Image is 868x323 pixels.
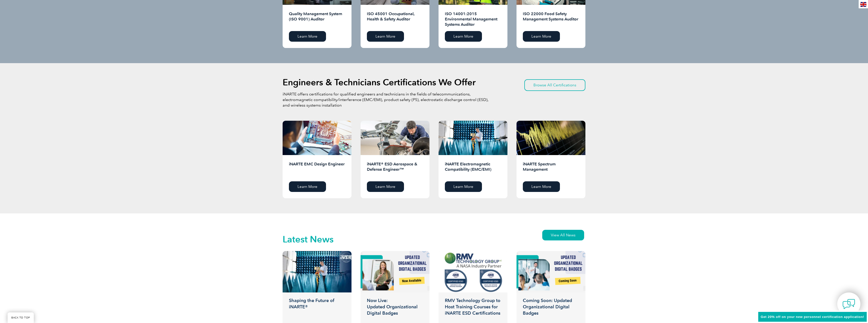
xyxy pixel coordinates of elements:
[523,161,579,178] h2: iNARTE Spectrum Management
[367,181,404,192] a: Learn More
[283,78,476,86] h2: Engineers & Technicians Certifications We Offer
[523,11,579,27] h2: ISO 22000 Food Safety Management Systems Auditor
[367,31,404,42] a: Learn More
[542,230,584,240] a: View All News
[289,31,326,42] a: Learn More
[8,312,34,323] a: BACK TO TOP
[283,235,334,243] h2: Latest News
[289,181,326,192] a: Learn More
[367,11,423,27] h2: ISO 45001 Occupational, Health & Safety Auditor
[367,161,423,178] h2: iNARTE® ESD Aerospace & Defense Engineer™
[523,31,560,42] a: Learn More
[289,161,345,178] h2: iNARTE EMC Design Engineer
[445,11,501,27] h2: ISO 14001:2015 Environmental Management Systems Auditor
[445,31,482,42] a: Learn More
[523,181,560,192] a: Learn More
[860,2,866,7] img: en
[289,11,345,27] h2: Quality Management System (ISO 9001) Auditor
[761,315,864,319] span: Get 20% off on your new personnel certification application!
[445,181,482,192] a: Learn More
[445,161,501,178] h2: iNARTE Electromagnetic Compatibility (EMC/EMI)
[843,298,855,310] img: contact-chat.png
[283,91,490,108] p: iNARTE offers certifications for qualified engineers and technicians in the fields of telecommuni...
[524,79,585,91] a: Browse All Certifications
